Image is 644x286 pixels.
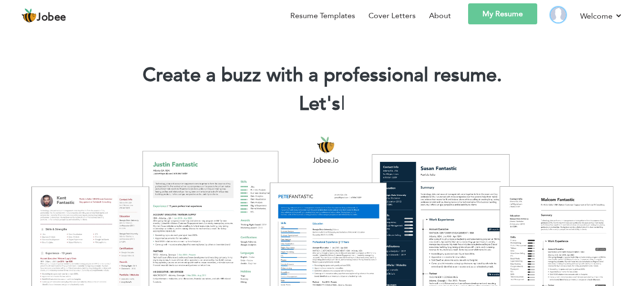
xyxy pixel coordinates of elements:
[429,10,451,21] a: About
[290,10,355,21] a: Resume Templates
[37,12,66,23] span: Jobee
[21,8,66,23] a: Jobee
[468,3,537,24] a: My Resume
[14,92,630,117] h2: Let's
[580,10,623,22] a: Welcome
[21,8,37,23] img: jobee.io
[551,7,566,22] img: Profile Img
[368,10,416,21] a: Cover Letters
[341,91,345,117] span: |
[14,63,630,88] h1: Create a buzz with a professional resume.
